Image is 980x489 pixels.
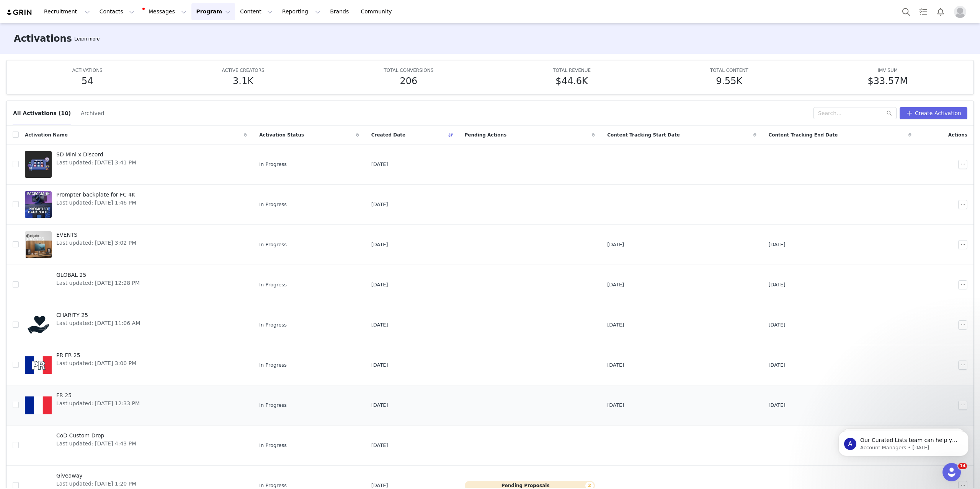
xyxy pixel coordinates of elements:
[259,132,304,138] span: Activation Status
[56,472,136,480] span: Giveaway
[72,68,103,73] span: ACTIVATIONS
[769,132,838,138] span: Content Tracking End Date
[56,440,136,448] span: Last updated: [DATE] 4:43 PM
[235,3,277,20] button: Content
[607,241,624,249] span: [DATE]
[39,3,95,20] button: Recruitment
[954,6,966,18] img: placeholder-profile.jpg
[80,107,105,119] button: Archived
[139,3,191,20] button: Messages
[95,3,139,20] button: Contacts
[371,361,388,369] span: [DATE]
[769,321,786,329] span: [DATE]
[56,400,140,408] span: Last updated: [DATE] 12:33 PM
[56,359,136,367] span: Last updated: [DATE] 3:00 PM
[56,480,136,488] span: Last updated: [DATE] 1:20 PM
[900,107,967,119] button: Create Activation
[56,392,140,400] span: FR 25
[25,189,247,220] a: Prompter backplate for FC 4KLast updated: [DATE] 1:46 PM
[25,350,247,380] a: PR FR 25Last updated: [DATE] 3:00 PM
[56,159,136,167] span: Last updated: [DATE] 3:41 PM
[400,74,417,88] h5: 206
[371,442,388,449] span: [DATE]
[56,191,136,199] span: Prompter backplate for FC 4K
[607,281,624,289] span: [DATE]
[56,311,140,319] span: CHARITY 25
[465,132,507,138] span: Pending Actions
[371,281,388,289] span: [DATE]
[259,361,287,369] span: In Progress
[233,74,253,88] h5: 3.1K
[607,401,624,409] span: [DATE]
[56,319,140,327] span: Last updated: [DATE] 11:06 AM
[716,74,742,88] h5: 9.55K
[25,430,247,461] a: CoD Custom DropLast updated: [DATE] 4:43 PM
[25,132,68,138] span: Activation Name
[813,107,897,119] input: Search...
[769,241,786,249] span: [DATE]
[877,68,898,73] span: IMV SUM
[278,3,325,20] button: Reporting
[25,390,247,421] a: FR 25Last updated: [DATE] 12:33 PM
[56,239,136,247] span: Last updated: [DATE] 3:02 PM
[56,151,136,159] span: SD Mini x Discord
[607,132,680,138] span: Content Tracking Start Date
[710,68,748,73] span: TOTAL CONTENT
[222,68,264,73] span: ACTIVE CREATORS
[73,35,101,43] div: Tooltip anchor
[769,401,786,409] span: [DATE]
[6,9,33,16] img: grin logo
[56,279,140,287] span: Last updated: [DATE] 12:28 PM
[555,74,588,88] h5: $44.6K
[82,74,93,88] h5: 54
[25,229,247,260] a: EVENTSLast updated: [DATE] 3:02 PM
[898,3,915,20] button: Search
[607,321,624,329] span: [DATE]
[259,321,287,329] span: In Progress
[371,132,406,138] span: Created Date
[371,161,388,168] span: [DATE]
[769,361,786,369] span: [DATE]
[942,463,961,481] iframe: Intercom live chat
[371,201,388,208] span: [DATE]
[14,32,72,45] h3: Activations
[56,231,136,239] span: EVENTS
[769,281,786,289] span: [DATE]
[13,107,71,119] button: All Activations (10)
[827,415,980,468] iframe: Intercom notifications message
[25,270,247,300] a: GLOBAL 25Last updated: [DATE] 12:28 PM
[958,463,967,469] span: 14
[259,281,287,289] span: In Progress
[949,6,974,18] button: Profile
[607,361,624,369] span: [DATE]
[371,241,388,249] span: [DATE]
[25,149,247,180] a: SD Mini x DiscordLast updated: [DATE] 3:41 PM
[56,199,136,207] span: Last updated: [DATE] 1:46 PM
[259,241,287,249] span: In Progress
[259,201,287,208] span: In Progress
[56,432,136,440] span: CoD Custom Drop
[259,401,287,409] span: In Progress
[932,3,949,20] button: Notifications
[867,74,908,88] h5: $33.57M
[56,351,136,359] span: PR FR 25
[56,271,140,279] span: GLOBAL 25
[25,310,247,340] a: CHARITY 25Last updated: [DATE] 11:06 AM
[191,3,235,20] button: Program
[918,127,973,143] div: Actions
[553,68,591,73] span: TOTAL REVENUE
[325,3,356,20] a: Brands
[915,3,932,20] a: Tasks
[384,68,433,73] span: TOTAL CONVERSIONS
[259,442,287,449] span: In Progress
[259,161,287,168] span: In Progress
[356,3,400,20] a: Community
[371,401,388,409] span: [DATE]
[371,321,388,329] span: [DATE]
[887,110,892,116] i: icon: search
